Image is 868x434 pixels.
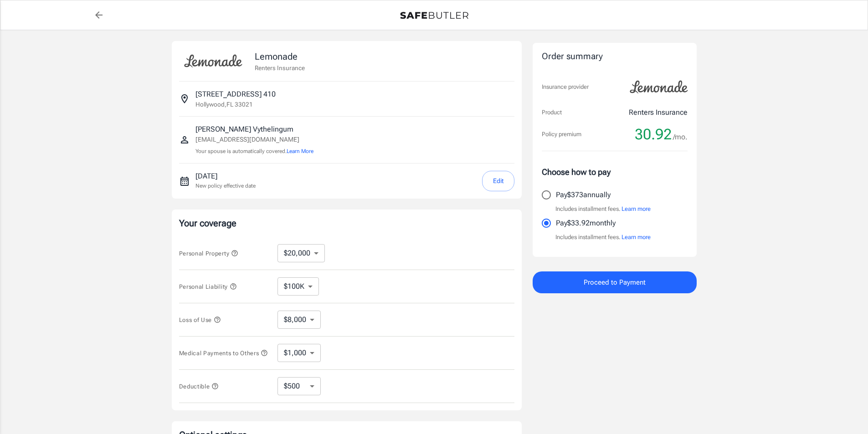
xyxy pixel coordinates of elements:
p: Hollywood , FL 33021 [195,100,253,109]
button: Deductible [179,381,219,392]
p: Pay $373 annually [556,189,611,200]
span: Medical Payments to Others [179,350,268,357]
p: Renters Insurance [255,63,305,72]
a: back to quotes [90,6,108,24]
p: [STREET_ADDRESS] 410 [195,89,276,100]
p: Renters Insurance [629,107,688,118]
p: [PERSON_NAME] Vythelingum [195,124,313,135]
p: Pay $33.92 monthly [556,218,616,229]
button: Loss of Use [179,314,221,325]
img: Lemonade [179,48,247,74]
p: Policy premium [542,130,581,139]
span: /mo. [673,131,688,143]
p: Product [542,108,562,117]
p: New policy effective date [195,182,256,190]
button: Proceed to Payment [533,271,697,293]
button: Personal Liability [179,281,237,292]
p: Lemonade [255,50,305,63]
button: Learn more [621,204,651,214]
img: Lemonade [625,74,693,100]
svg: Insured person [179,134,190,145]
p: Your coverage [179,217,514,230]
button: Learn More [287,147,313,155]
p: [EMAIL_ADDRESS][DOMAIN_NAME] [195,135,313,144]
p: [DATE] [195,171,256,182]
button: Medical Payments to Others [179,347,268,358]
span: Proceed to Payment [584,276,646,288]
p: Includes installment fees. [555,233,651,242]
span: Deductible [179,383,219,390]
img: Back to quotes [400,12,468,19]
span: Personal Liability [179,283,237,290]
p: Choose how to pay [542,166,688,178]
button: Learn more [621,233,651,242]
p: Your spouse is automatically covered. [195,147,313,156]
span: Personal Property [179,250,238,257]
svg: Insured address [179,93,190,104]
span: Loss of Use [179,317,221,323]
span: 30.92 [635,125,672,143]
p: Includes installment fees. [555,204,651,214]
button: Personal Property [179,248,238,259]
p: Insurance provider [542,82,589,92]
svg: New policy start date [179,176,190,187]
div: Order summary [542,50,688,63]
button: Edit [482,171,514,191]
